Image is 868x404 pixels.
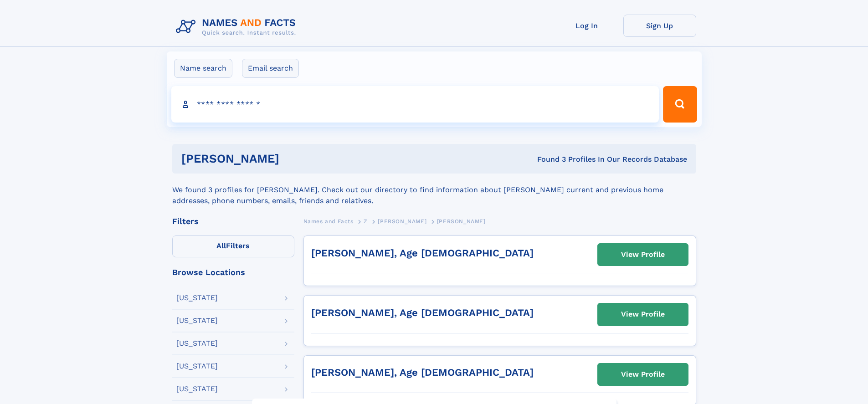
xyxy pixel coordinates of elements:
[174,59,232,78] label: Name search
[172,235,294,257] label: Filters
[663,86,697,123] button: Search Button
[172,15,303,39] img: Logo Names and Facts
[172,217,294,225] div: Filters
[216,241,226,250] span: All
[176,317,218,324] div: [US_STATE]
[181,153,408,164] h1: [PERSON_NAME]
[311,307,534,318] a: [PERSON_NAME], Age [DEMOGRAPHIC_DATA]
[176,363,218,370] div: [US_STATE]
[623,15,696,37] a: Sign Up
[303,215,354,227] a: Names and Facts
[172,268,294,276] div: Browse Locations
[242,59,299,78] label: Email search
[172,174,696,206] div: We found 3 profiles for [PERSON_NAME]. Check out our directory to find information about [PERSON_...
[378,218,426,225] span: [PERSON_NAME]
[364,215,368,227] a: Z
[550,15,623,37] a: Log In
[311,247,534,259] a: [PERSON_NAME], Age [DEMOGRAPHIC_DATA]
[176,340,218,347] div: [US_STATE]
[378,215,426,227] a: [PERSON_NAME]
[598,363,688,385] a: View Profile
[171,86,659,123] input: search input
[621,364,665,385] div: View Profile
[598,244,688,266] a: View Profile
[408,154,687,164] div: Found 3 Profiles In Our Records Database
[621,304,665,325] div: View Profile
[621,244,665,265] div: View Profile
[176,385,218,393] div: [US_STATE]
[364,218,368,225] span: Z
[176,294,218,302] div: [US_STATE]
[437,218,486,225] span: [PERSON_NAME]
[598,303,688,325] a: View Profile
[311,367,534,378] a: [PERSON_NAME], Age [DEMOGRAPHIC_DATA]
